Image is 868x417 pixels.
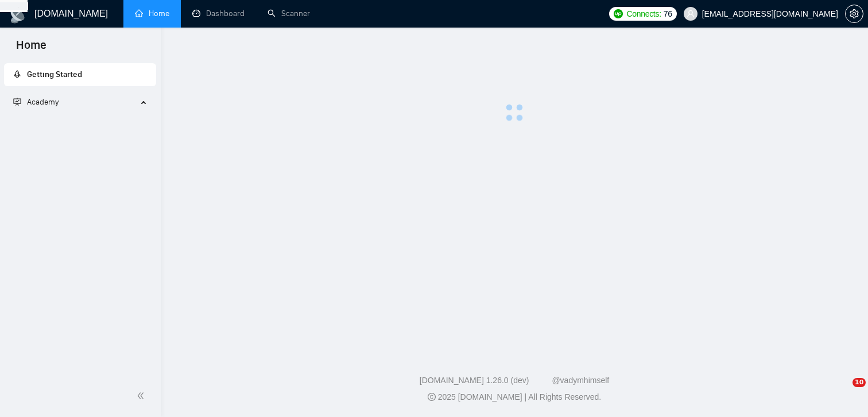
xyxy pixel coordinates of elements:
[7,37,56,61] span: Home
[4,63,156,86] li: Getting Started
[170,391,859,403] div: 2025 [DOMAIN_NAME] | All Rights Reserved.
[845,9,863,18] a: setting
[137,390,148,401] span: double-left
[846,9,863,18] span: setting
[27,97,59,107] span: Academy
[552,376,609,385] a: @vadymhimself
[13,70,21,78] span: rocket
[852,378,866,387] span: 10
[268,9,310,18] a: searchScanner
[9,5,28,24] img: logo
[27,69,82,79] span: Getting Started
[614,9,623,18] img: upwork-logo.png
[829,378,857,406] iframe: Intercom live chat
[687,10,695,18] span: user
[428,393,436,401] span: copyright
[664,7,672,20] span: 76
[13,97,59,107] span: Academy
[13,98,21,106] span: fund-projection-screen
[135,9,169,18] a: homeHome
[420,376,529,385] a: [DOMAIN_NAME] 1.26.0 (dev)
[845,5,863,23] button: setting
[626,7,661,20] span: Connects:
[192,9,245,18] a: dashboardDashboard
